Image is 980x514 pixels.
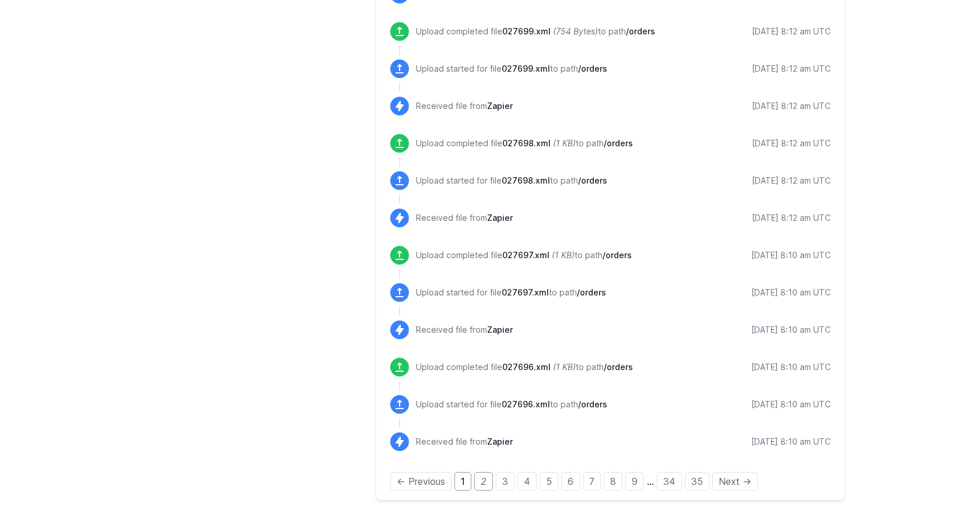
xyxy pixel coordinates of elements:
a: Page 7 [583,472,601,491]
span: 027698.xml [502,175,550,185]
p: Received file from [416,324,513,336]
span: 027696.xml [502,399,550,409]
a: Page 6 [561,472,580,491]
i: (754 Bytes) [553,26,598,36]
p: Upload completed file to path [416,361,633,373]
div: [DATE] 8:12 am UTC [752,175,831,186]
span: 027699.xml [502,64,550,73]
p: Upload completed file to path [416,138,633,149]
p: Received file from [416,212,513,224]
p: Upload completed file to path [416,249,632,261]
span: /orders [626,26,655,36]
div: [DATE] 8:12 am UTC [752,212,831,224]
div: [DATE] 8:10 am UTC [751,249,831,261]
span: /orders [578,399,607,409]
em: Page 2 [474,472,493,491]
div: [DATE] 8:12 am UTC [752,26,831,37]
a: Page 4 [517,472,537,491]
span: Zapier [487,101,513,111]
div: [DATE] 8:10 am UTC [751,399,831,410]
span: /orders [577,287,606,297]
iframe: Drift Widget Chat Controller [922,456,966,500]
span: /orders [578,64,607,73]
p: Upload completed file to path [416,26,655,37]
span: … [647,476,654,487]
a: Page 34 [657,472,682,491]
div: [DATE] 8:10 am UTC [751,287,831,298]
div: [DATE] 8:10 am UTC [751,361,831,373]
div: [DATE] 8:10 am UTC [751,436,831,448]
span: /orders [603,250,632,260]
span: Zapier [487,213,513,223]
i: (1 KB) [553,138,576,148]
p: Upload started for file to path [416,399,607,410]
p: Received file from [416,436,513,448]
div: Pagination [390,474,831,488]
div: [DATE] 8:12 am UTC [752,100,831,112]
p: Received file from [416,100,513,112]
i: (1 KB) [552,250,575,260]
a: Page 5 [540,472,558,491]
p: Upload started for file to path [416,63,607,75]
p: Upload started for file to path [416,287,606,298]
div: [DATE] 8:12 am UTC [752,138,831,149]
span: /orders [578,175,607,185]
a: Page 8 [604,472,622,491]
span: 027699.xml [502,26,551,36]
span: Zapier [487,436,513,446]
div: [DATE] 8:10 am UTC [751,324,831,336]
a: Next page [712,472,758,491]
a: Page 1 [454,472,471,491]
span: 027696.xml [502,362,551,372]
span: /orders [604,138,633,148]
span: 027697.xml [502,287,549,297]
a: Previous page [390,472,452,491]
a: Page 3 [496,472,514,491]
span: 027697.xml [502,250,549,260]
i: (1 KB) [553,362,576,372]
p: Upload started for file to path [416,175,607,186]
a: Page 35 [685,472,709,491]
span: 027698.xml [502,138,551,148]
span: /orders [604,362,633,372]
a: Page 9 [625,472,644,491]
div: [DATE] 8:12 am UTC [752,63,831,75]
span: Zapier [487,325,513,335]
